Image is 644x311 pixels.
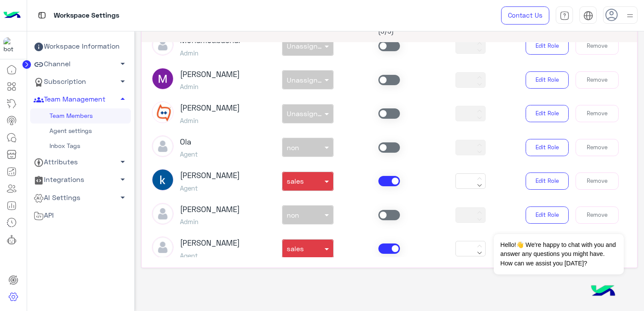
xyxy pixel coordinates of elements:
[180,252,240,259] h5: Agent
[560,11,570,21] img: tab
[180,117,240,124] h5: Admin
[576,172,619,190] button: Remove
[30,171,131,189] a: Integrations
[152,34,173,55] img: defaultAdmin.png
[576,71,619,89] button: Remove
[152,169,173,191] img: ACg8ocJgZrH2hNVmQ3Xh4ROP4VqwmVODDK370JLJ8G7KijOnTKt7Mg=s96-c
[30,206,131,224] a: API
[351,26,421,36] p: (3/5)
[501,6,549,25] a: Contact Us
[526,206,569,224] button: Edit Role
[576,105,619,122] button: Remove
[526,71,569,89] button: Edit Role
[34,210,54,221] span: API
[54,10,119,22] p: Workspace Settings
[30,91,131,108] a: Team Management
[180,103,240,113] h3: [PERSON_NAME]
[30,123,131,139] a: Agent settings
[180,83,240,90] h5: Admin
[526,172,569,190] button: Edit Role
[30,139,131,154] a: Inbox Tags
[30,38,131,55] a: Workspace Information
[180,171,240,180] h3: [PERSON_NAME]
[576,37,619,55] button: Remove
[180,205,240,214] h3: [PERSON_NAME]
[588,277,618,307] img: hulul-logo.png
[118,157,128,167] span: arrow_drop_down
[180,184,240,192] h5: Agent
[180,150,198,158] h5: Agent
[30,189,131,206] a: AI Settings
[576,139,619,156] button: Remove
[30,154,131,171] a: Attributes
[526,37,569,55] button: Edit Role
[625,10,635,21] img: profile
[30,73,131,91] a: Subscription
[583,11,593,21] img: tab
[118,94,128,104] span: arrow_drop_up
[180,238,240,248] h3: [PERSON_NAME]
[118,76,128,86] span: arrow_drop_down
[37,10,47,21] img: tab
[526,139,569,156] button: Edit Role
[152,102,173,123] img: picture
[180,137,198,147] h3: ola
[152,135,173,157] img: defaultAdmin.png
[118,59,128,69] span: arrow_drop_down
[180,218,240,225] h5: Admin
[118,174,128,185] span: arrow_drop_down
[30,108,131,123] a: Team Members
[118,192,128,203] span: arrow_drop_down
[3,37,19,53] img: 713415422032625
[180,70,240,79] h3: [PERSON_NAME]
[576,206,619,224] button: Remove
[152,237,173,258] img: defaultAdmin.png
[3,6,21,25] img: Logo
[526,105,569,122] button: Edit Role
[30,55,131,73] a: Channel
[152,203,173,225] img: defaultAdmin.png
[494,234,623,274] span: Hello!👋 We're happy to chat with you and answer any questions you might have. How can we assist y...
[152,68,173,89] img: ACg8ocLda9S1SCvSr9VZ3JuqfRZCF8keLUnoALKb60wZ1a7xKw44Jw=s96-c
[180,49,241,57] h5: Admin
[556,6,573,25] a: tab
